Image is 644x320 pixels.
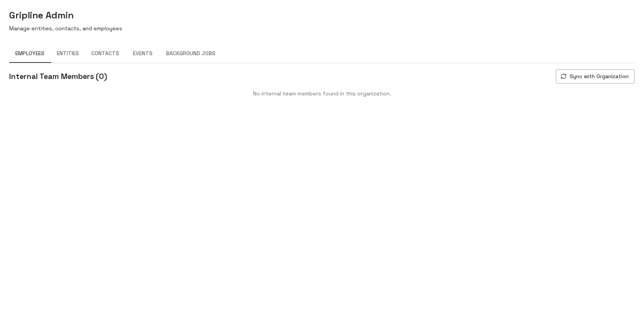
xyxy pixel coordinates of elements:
[556,69,635,84] button: Sync with Organization
[253,90,391,97] p: No internal team members found in this organization.
[125,44,160,63] button: Events
[9,70,107,82] h6: Internal Team Members (0)
[85,44,125,63] button: Contacts
[9,9,122,21] h5: Gripline Admin
[51,44,85,63] button: Entities
[9,25,122,32] p: Manage entities, contacts, and employees
[160,44,222,63] button: Background Jobs
[9,44,51,63] button: Employees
